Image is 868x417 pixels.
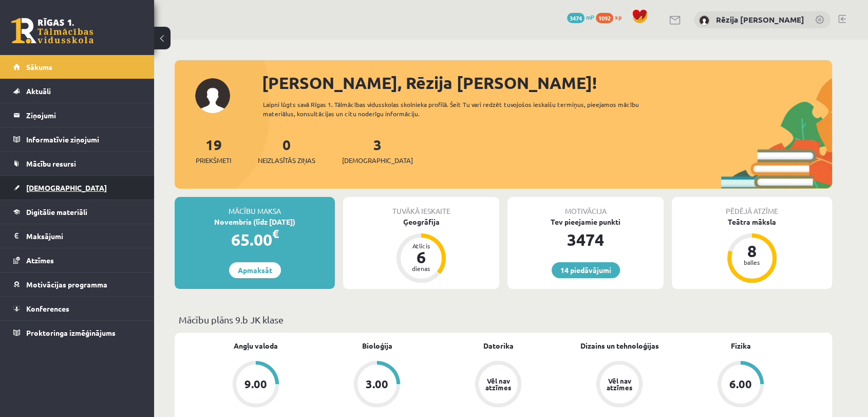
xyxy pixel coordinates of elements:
div: Novembris (līdz [DATE]) [175,216,335,227]
span: Proktoringa izmēģinājums [26,328,116,337]
span: [DEMOGRAPHIC_DATA] [26,183,107,192]
div: Atlicis [406,243,437,249]
div: Tuvākā ieskaite [343,197,499,216]
div: 6.00 [729,378,752,390]
span: 1092 [596,13,613,23]
a: Informatīvie ziņojumi [13,128,141,151]
a: [DEMOGRAPHIC_DATA] [13,176,141,200]
div: Motivācija [507,197,664,216]
legend: Maksājumi [26,224,141,248]
img: Rēzija Anna Zeniņa [699,15,709,26]
a: Bioloģija [362,340,392,351]
div: Pēdējā atzīme [672,197,832,216]
a: Ģeogrāfija Atlicis 6 dienas [343,216,499,284]
a: Maksājumi [13,224,141,248]
a: Sākums [13,55,141,79]
div: Laipni lūgts savā Rīgas 1. Tālmācības vidusskolas skolnieka profilā. Šeit Tu vari redzēt tuvojošo... [263,100,657,118]
a: Angļu valoda [234,340,278,351]
span: Priekšmeti [196,155,231,166]
a: Rīgas 1. Tālmācības vidusskola [11,18,93,44]
div: Vēl nav atzīmes [484,377,513,391]
a: 3.00 [316,361,438,409]
span: Motivācijas programma [26,280,107,289]
div: 3474 [507,227,664,252]
a: Fizika [731,340,751,351]
p: Mācību plāns 9.b JK klase [179,313,828,327]
div: 8 [737,243,767,259]
span: Digitālie materiāli [26,207,87,216]
a: 0Neizlasītās ziņas [258,135,315,166]
a: 9.00 [195,361,316,409]
a: 14 piedāvājumi [552,262,620,278]
a: 6.00 [680,361,801,409]
div: balles [737,259,767,265]
span: mP [586,13,594,21]
a: Aktuāli [13,79,141,103]
span: € [272,226,279,241]
div: 65.00 [175,227,335,252]
div: 3.00 [366,378,388,390]
a: Rēzija [PERSON_NAME] [716,14,804,25]
a: Ziņojumi [13,103,141,127]
span: [DEMOGRAPHIC_DATA] [342,155,413,166]
span: Sākums [26,62,52,71]
a: Teātra māksla 8 balles [672,216,832,284]
div: 6 [406,249,437,265]
a: Motivācijas programma [13,273,141,296]
a: Vēl nav atzīmes [559,361,680,409]
a: 3[DEMOGRAPHIC_DATA] [342,135,413,166]
span: 3474 [567,13,584,23]
a: Apmaksāt [229,262,281,278]
div: Mācību maksa [175,197,335,216]
div: Ģeogrāfija [343,216,499,227]
span: Konferences [26,304,69,313]
a: Digitālie materiāli [13,200,141,224]
div: dienas [406,265,437,271]
a: 3474 mP [567,13,594,21]
a: Konferences [13,297,141,320]
a: Atzīmes [13,248,141,272]
span: Atzīmes [26,256,54,265]
span: Mācību resursi [26,159,76,168]
div: Vēl nav atzīmes [605,377,634,391]
legend: Informatīvie ziņojumi [26,128,141,151]
a: Dizains un tehnoloģijas [580,340,659,351]
a: Datorika [483,340,514,351]
a: Vēl nav atzīmes [438,361,559,409]
a: 19Priekšmeti [196,135,231,166]
div: Tev pieejamie punkti [507,216,664,227]
div: [PERSON_NAME], Rēzija [PERSON_NAME]! [262,70,832,95]
a: 1092 xp [596,13,627,21]
a: Mācību resursi [13,152,141,175]
a: Proktoringa izmēģinājums [13,321,141,345]
div: 9.00 [244,378,267,390]
span: Neizlasītās ziņas [258,155,315,166]
span: Aktuāli [26,86,51,96]
span: xp [615,13,621,21]
div: Teātra māksla [672,216,832,227]
legend: Ziņojumi [26,103,141,127]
